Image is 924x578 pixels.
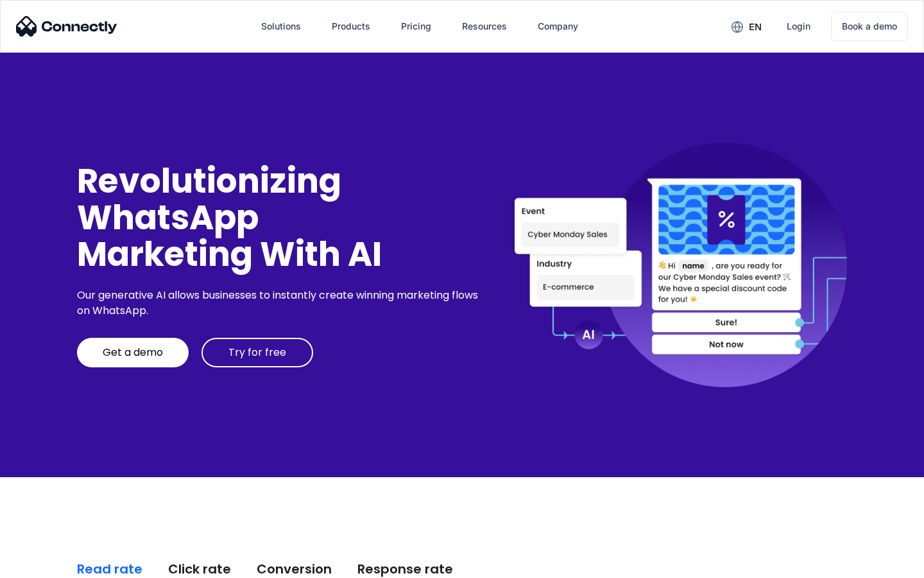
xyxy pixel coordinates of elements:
a: Get a demo [77,338,189,367]
div: Products [332,17,370,35]
a: Book a demo [831,12,908,41]
a: Login [776,11,821,42]
div: Resources [462,17,507,35]
div: Revolutionizing WhatsApp Marketing With AI [77,162,483,273]
div: Company [538,17,578,35]
img: Connectly Logo [16,16,117,37]
div: Click rate [168,560,231,578]
div: Our generative AI allows businesses to instantly create winning marketing flows on WhatsApp. [77,288,483,319]
a: Try for free [201,338,313,367]
div: Response rate [357,560,453,578]
div: Pricing [401,17,431,35]
a: Pricing [391,11,441,42]
div: Conversion [257,560,332,578]
div: Read rate [77,560,142,578]
div: Get a demo [103,346,163,359]
div: en [749,18,762,36]
div: Try for free [228,346,286,359]
div: Login [787,17,810,35]
div: Solutions [261,17,301,35]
